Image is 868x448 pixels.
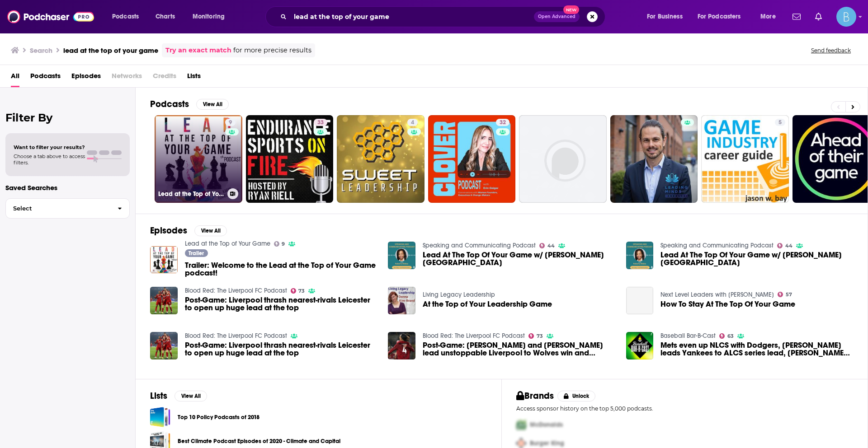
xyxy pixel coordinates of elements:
[786,293,792,297] span: 57
[423,341,615,357] a: Post-Game: Mohamed Salah and Virgil van Dijk lead unstoppable Liverpool to Wolves win and Christm...
[775,119,785,126] a: 5
[150,407,170,427] a: Top 10 Policy Podcasts of 2018
[282,242,285,246] span: 9
[660,341,853,357] a: Mets even up NLCS with Dodgers, Rodón leads Yankees to ALCS series lead, Swift & Kelce attend Game 1
[150,246,178,274] img: Trailer: Welcome to the Lead at the Top of Your Game podcast!
[423,341,615,357] span: Post-Game: [PERSON_NAME] and [PERSON_NAME] lead unstoppable Liverpool to Wolves win and Christmas...
[274,6,614,27] div: Search podcasts, credits, & more...
[150,225,227,236] a: EpisodesView All
[185,332,287,340] a: Blood Red: The Liverpool FC Podcast
[778,292,792,297] a: 57
[626,332,654,359] a: Mets even up NLCS with Dodgers, Rodón leads Yankees to ALCS series lead, Swift & Kelce attend Game 1
[175,391,207,401] button: View All
[660,291,774,299] a: Next Level Leaders with Dr. Joseph Walker, III
[423,251,615,266] span: Lead At The Top Of Your Game w/ [PERSON_NAME][GEOGRAPHIC_DATA]
[178,412,259,422] a: Top 10 Policy Podcasts of 2018
[538,14,576,19] span: Open Advanced
[811,9,826,24] a: Show notifications dropdown
[516,390,554,401] h2: Brands
[187,69,201,87] a: Lists
[156,10,175,23] span: Charts
[500,118,506,127] span: 32
[388,242,415,269] img: Lead At The Top Of Your Game w/ Karan Ferrell-Rhodes
[547,244,555,248] span: 44
[428,115,516,203] a: 32
[660,242,774,249] a: Speaking and Communicating Podcast
[760,10,776,23] span: More
[233,45,311,56] span: for more precise results
[530,421,563,429] span: McDonalds
[5,111,130,124] h2: Filter By
[30,46,52,55] h3: Search
[641,9,694,24] button: open menu
[225,119,236,126] a: 9
[836,7,856,27] img: User Profile
[5,198,130,219] button: Select
[150,9,180,24] a: Charts
[193,10,225,23] span: Monitoring
[185,296,377,312] a: Post-Game: Liverpool thrash nearest-rivals Leicester to open up huge lead at the top
[155,115,242,203] a: 9Lead at the Top of Your Game
[150,98,229,110] a: PodcastsView All
[185,341,377,357] a: Post-Game: Liverpool thrash nearest-rivals Leicester to open up huge lead at the top
[388,332,415,359] img: Post-Game: Mohamed Salah and Virgil van Dijk lead unstoppable Liverpool to Wolves win and Christm...
[660,300,795,308] a: How To Stay At The Top Of Your Game
[534,11,580,22] button: Open AdvancedNew
[30,69,61,87] a: Podcasts
[158,190,224,198] h3: Lead at the Top of Your Game
[701,115,789,203] a: 5
[423,291,495,299] a: Living Legacy Leadership
[660,251,853,266] span: Lead At The Top Of Your Game w/ [PERSON_NAME][GEOGRAPHIC_DATA]
[557,391,596,401] button: Unlock
[539,243,555,248] a: 44
[185,261,377,277] a: Trailer: Welcome to the Lead at the Top of Your Game podcast!
[719,333,734,339] a: 63
[528,333,543,339] a: 73
[290,9,534,24] input: Search podcasts, credits, & more...
[727,334,734,338] span: 63
[647,10,683,23] span: For Business
[229,118,232,127] span: 9
[789,9,804,24] a: Show notifications dropdown
[185,240,270,247] a: Lead at the Top of Your Game
[7,8,94,25] img: Podchaser - Follow, Share and Rate Podcasts
[407,119,418,126] a: 4
[150,390,207,401] a: ListsView All
[112,69,142,87] span: Networks
[150,332,178,359] img: Post-Game: Liverpool thrash nearest-rivals Leicester to open up huge lead at the top
[194,225,227,236] button: View All
[513,415,530,434] img: First Pro Logo
[516,405,853,412] p: Access sponsor history on the top 5,000 podcasts.
[150,390,167,401] h2: Lists
[423,242,536,249] a: Speaking and Communicating Podcast
[153,69,176,87] span: Credits
[150,287,178,314] img: Post-Game: Liverpool thrash nearest-rivals Leicester to open up huge lead at the top
[423,332,525,340] a: Blood Red: The Liverpool FC Podcast
[563,5,580,14] span: New
[274,241,285,247] a: 9
[150,98,189,110] h2: Podcasts
[5,183,130,192] p: Saved Searches
[388,287,415,314] img: At the Top of Your Leadership Game
[785,244,793,248] span: 44
[314,119,327,126] a: 33
[626,242,654,269] img: Lead At The Top Of Your Game w/ Karan Ferrell-Rhodes
[660,341,853,357] span: Mets even up NLCS with Dodgers, [PERSON_NAME] leads Yankees to ALCS series lead, [PERSON_NAME] & ...
[298,289,305,293] span: 73
[6,205,110,211] span: Select
[778,118,782,127] span: 5
[530,439,564,447] span: Burger King
[496,119,509,126] a: 32
[754,9,787,24] button: open menu
[337,115,425,203] a: 4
